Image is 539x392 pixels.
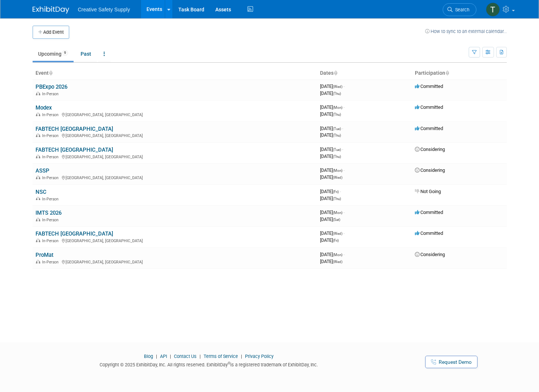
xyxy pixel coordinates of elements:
[333,175,342,180] span: (Wed)
[320,84,345,89] span: [DATE]
[42,155,61,159] span: In-Person
[36,175,40,179] img: In-Person Event
[42,133,61,138] span: In-Person
[343,104,345,110] span: -
[62,50,68,56] span: 9
[320,147,343,152] span: [DATE]
[228,361,230,365] sup: ®
[33,6,69,14] img: ExhibitDay
[42,112,61,117] span: In-Person
[36,92,40,95] img: In-Person Event
[343,252,345,257] span: -
[36,238,40,242] img: In-Person Event
[49,70,52,76] a: Sort by Event Name
[333,133,341,137] span: (Thu)
[42,92,61,96] span: In-Person
[36,84,67,90] a: PBExpo 2026
[36,126,113,132] a: FABTECH [GEOGRAPHIC_DATA]
[42,238,61,243] span: In-Person
[154,354,159,359] span: |
[343,167,345,173] span: -
[342,126,343,131] span: -
[36,132,314,138] div: [GEOGRAPHIC_DATA], [GEOGRAPHIC_DATA]
[320,210,345,215] span: [DATE]
[415,252,445,257] span: Considering
[333,190,339,194] span: (Fri)
[340,189,341,194] span: -
[453,7,469,12] span: Search
[333,92,341,96] span: (Thu)
[425,356,477,368] a: Request Demo
[412,67,507,79] th: Participation
[342,147,343,152] span: -
[204,354,238,359] a: Terms of Service
[168,354,173,359] span: |
[320,189,341,194] span: [DATE]
[75,47,97,61] a: Past
[198,354,202,359] span: |
[320,196,341,201] span: [DATE]
[333,253,342,257] span: (Mon)
[333,238,339,243] span: (Fri)
[320,230,345,236] span: [DATE]
[36,252,53,258] a: ProMat
[320,174,342,180] span: [DATE]
[36,260,40,263] img: In-Person Event
[33,67,317,79] th: Event
[160,354,167,359] a: API
[36,147,113,153] a: FABTECH [GEOGRAPHIC_DATA]
[36,174,314,180] div: [GEOGRAPHIC_DATA], [GEOGRAPHIC_DATA]
[33,26,69,39] button: Add Event
[425,29,507,34] a: How to sync to an external calendar...
[36,237,314,243] div: [GEOGRAPHIC_DATA], [GEOGRAPHIC_DATA]
[320,217,340,222] span: [DATE]
[78,7,130,12] span: Creative Safety Supply
[33,47,74,61] a: Upcoming9
[486,3,500,16] img: Thom Cheney
[42,175,61,180] span: In-Person
[445,70,449,76] a: Sort by Participation Type
[320,111,341,117] span: [DATE]
[320,154,341,159] span: [DATE]
[317,67,412,79] th: Dates
[415,147,445,152] span: Considering
[320,167,345,173] span: [DATE]
[36,104,52,111] a: Modex
[42,260,61,265] span: In-Person
[36,154,314,159] div: [GEOGRAPHIC_DATA], [GEOGRAPHIC_DATA]
[415,126,443,131] span: Committed
[333,155,341,159] span: (Thu)
[320,252,345,257] span: [DATE]
[36,133,40,137] img: In-Person Event
[36,218,40,221] img: In-Person Event
[36,112,40,116] img: In-Person Event
[333,169,342,173] span: (Mon)
[415,230,443,236] span: Committed
[334,70,337,76] a: Sort by Start Date
[443,3,476,16] a: Search
[333,232,342,236] span: (Wed)
[36,210,62,216] a: IMTS 2026
[333,112,341,117] span: (Thu)
[343,84,345,89] span: -
[36,230,113,237] a: FABTECH [GEOGRAPHIC_DATA]
[333,197,341,201] span: (Thu)
[333,211,342,215] span: (Mon)
[343,210,345,215] span: -
[320,237,339,243] span: [DATE]
[320,104,345,110] span: [DATE]
[415,167,445,173] span: Considering
[36,111,314,117] div: [GEOGRAPHIC_DATA], [GEOGRAPHIC_DATA]
[42,218,61,222] span: In-Person
[333,106,342,110] span: (Mon)
[36,197,40,200] img: In-Person Event
[144,354,153,359] a: Blog
[415,210,443,215] span: Committed
[42,197,61,201] span: In-Person
[320,90,341,96] span: [DATE]
[33,360,386,368] div: Copyright © 2025 ExhibitDay, Inc. All rights reserved. ExhibitDay is a registered trademark of Ex...
[36,189,47,195] a: NSC
[174,354,197,359] a: Contact Us
[239,354,244,359] span: |
[415,189,441,194] span: Not Going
